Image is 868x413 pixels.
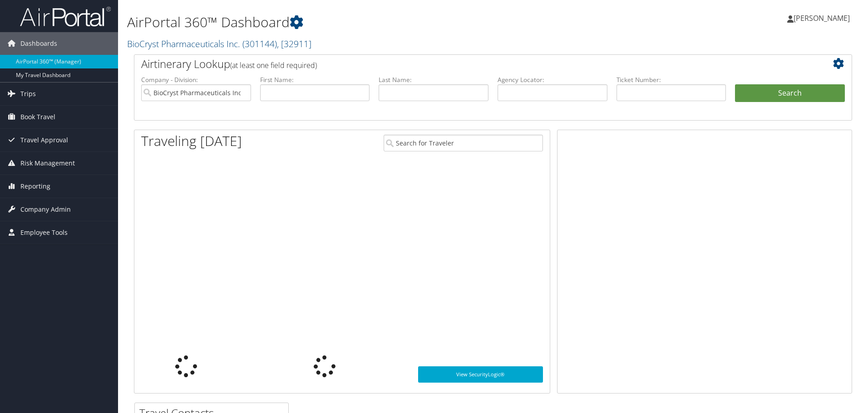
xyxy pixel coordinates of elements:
input: Search for Traveler [384,135,543,151]
label: Last Name: [379,75,488,84]
h1: Traveling [DATE] [141,131,242,151]
h1: AirPortal 360™ Dashboard [127,13,615,32]
span: Company Admin [20,198,71,221]
label: First Name: [260,75,370,84]
span: Employee Tools [20,221,68,244]
span: Dashboards [20,32,57,55]
span: [PERSON_NAME] [794,13,850,23]
span: Risk Management [20,152,75,175]
span: Trips [20,83,36,105]
span: , [ 32911 ] [277,38,311,50]
button: Search [735,84,845,102]
span: Travel Approval [20,129,68,151]
a: [PERSON_NAME] [787,5,859,32]
label: Agency Locator: [498,75,607,84]
img: airportal-logo.png [20,6,111,27]
span: Book Travel [20,106,55,128]
span: (at least one field required) [230,60,317,70]
span: ( 301144 ) [242,38,277,50]
label: Ticket Number: [616,75,726,84]
label: Company - Division: [141,75,251,84]
a: BioCryst Pharmaceuticals Inc. [127,38,311,50]
span: Reporting [20,175,50,198]
h2: Airtinerary Lookup [141,56,785,72]
a: View SecurityLogic® [418,366,543,383]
